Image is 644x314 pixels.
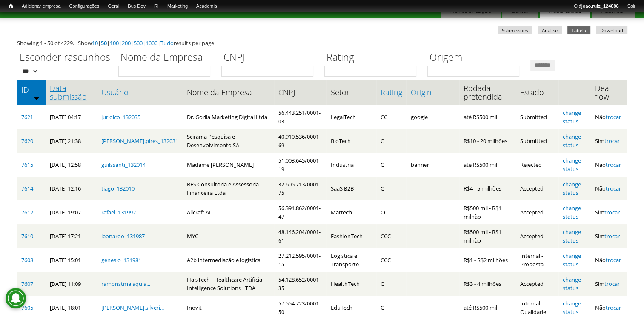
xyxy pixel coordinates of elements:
[326,105,376,129] td: LegalTech
[326,80,376,105] th: Setor
[596,26,627,34] a: Download
[604,137,620,145] a: trocar
[459,105,516,129] td: até R$500 mil
[101,280,150,288] a: ramonstmalaquia...
[150,2,163,11] a: RI
[591,177,627,200] td: Não
[17,2,65,11] a: Adicionar empresa
[21,304,33,311] a: 7605
[21,137,33,145] a: 7620
[17,39,627,47] div: Showing 1 - 50 of 4229. Show | | | | | | results per page.
[591,272,627,296] td: Sim
[101,137,178,145] a: [PERSON_NAME].pires_132031
[46,153,97,177] td: [DATE] 12:58
[538,26,562,34] a: Análise
[274,105,326,129] td: 56.443.251/0001-03
[274,272,326,296] td: 54.128.652/0001-35
[606,185,621,192] a: trocar
[183,153,274,177] td: Madame [PERSON_NAME]
[459,129,516,153] td: R$10 - 20 milhões
[101,39,107,47] a: 50
[324,50,422,66] label: Rating
[101,88,178,97] a: Usuário
[516,272,558,296] td: Accepted
[591,129,627,153] td: Sim
[101,208,136,216] a: rafael_131992
[274,80,326,105] th: CNPJ
[604,208,620,216] a: trocar
[516,224,558,248] td: Accepted
[110,39,119,47] a: 100
[183,129,274,153] td: Scirama Pesquisa e Desenvolvimento SA
[183,105,274,129] td: Dr. Gorila Marketing Digital Ltda
[34,95,39,101] img: ordem crescente
[498,26,532,34] a: Submissões
[459,200,516,224] td: R$500 mil - R$1 milhão
[46,177,97,200] td: [DATE] 12:16
[92,39,98,47] a: 10
[516,177,558,200] td: Accepted
[516,105,558,129] td: Submitted
[46,129,97,153] td: [DATE] 21:38
[183,248,274,272] td: A2b intermediação e logistica
[274,129,326,153] td: 40.910.536/0001-69
[459,177,516,200] td: R$4 - 5 milhões
[567,26,590,34] a: Tabela
[581,3,619,9] strong: joao.ruiz_124888
[459,224,516,248] td: R$500 mil - R$1 milhão
[326,177,376,200] td: SaaS B2B
[183,177,274,200] td: BFS Consultoria e Assessoria Financeira Ltda
[160,39,174,47] a: Tudo
[606,256,621,264] a: trocar
[459,153,516,177] td: até R$500 mil
[46,224,97,248] td: [DATE] 17:21
[274,177,326,200] td: 32.605.713/0001-75
[406,105,459,129] td: google
[101,113,140,121] a: juridico_132035
[326,272,376,296] td: HealthTech
[376,105,406,129] td: CC
[459,80,516,105] th: Rodada pretendida
[46,105,97,129] td: [DATE] 04:17
[123,2,150,11] a: Bus Dev
[183,80,274,105] th: Nome da Empresa
[17,50,113,66] label: Esconder rascunhos
[606,113,621,121] a: trocar
[101,232,145,240] a: leonardo_131987
[623,2,640,11] a: Sair
[570,2,623,11] a: Olájoao.ruiz_124888
[101,185,135,192] a: tiago_132010
[606,304,621,311] a: trocar
[427,50,525,66] label: Origem
[21,113,33,121] a: 7621
[118,50,216,66] label: Nome da Empresa
[50,84,93,101] a: Data submissão
[192,2,221,11] a: Academia
[406,153,459,177] td: banner
[516,248,558,272] td: Internal - Proposta
[591,224,627,248] td: Sim
[21,208,33,216] a: 7612
[376,272,406,296] td: C
[21,161,33,168] a: 7615
[274,248,326,272] td: 27.212.595/0001-15
[604,232,620,240] a: trocar
[606,161,621,168] a: trocar
[563,109,581,125] a: change status
[46,248,97,272] td: [DATE] 15:01
[376,177,406,200] td: C
[376,129,406,153] td: C
[221,50,319,66] label: CNPJ
[21,256,33,264] a: 7608
[516,200,558,224] td: Accepted
[591,153,627,177] td: Não
[591,80,627,105] th: Deal flow
[516,129,558,153] td: Submitted
[591,200,627,224] td: Sim
[563,133,581,149] a: change status
[134,39,143,47] a: 500
[459,272,516,296] td: R$3 - 4 milhões
[591,105,627,129] td: Não
[274,200,326,224] td: 56.391.862/0001-47
[183,200,274,224] td: Allcraft AI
